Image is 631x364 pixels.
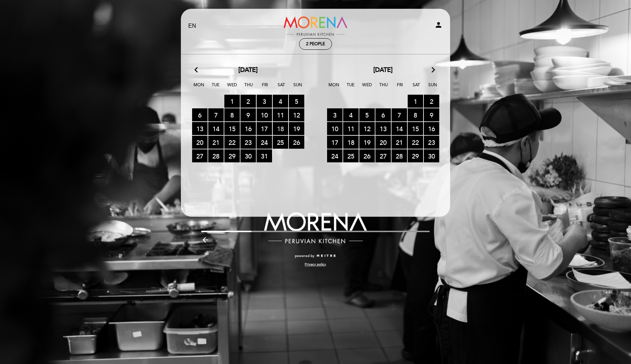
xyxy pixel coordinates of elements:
span: 22 [224,136,240,149]
span: 11 [273,108,288,121]
span: 2 people [306,41,325,47]
a: Morena Peruvian Kitchen [272,16,359,36]
span: 7 [208,108,224,121]
span: [DATE] [373,66,393,75]
span: Tue [209,81,223,94]
span: 15 [224,122,240,135]
span: 12 [359,122,375,135]
span: 27 [192,149,208,162]
span: 17 [257,122,272,135]
span: 16 [424,122,439,135]
span: 10 [257,108,272,121]
span: Tue [344,81,358,94]
span: Sat [274,81,289,94]
span: 27 [375,149,391,162]
span: 29 [408,149,423,162]
span: 17 [327,136,342,149]
span: 10 [327,122,342,135]
span: 2 [424,95,439,108]
span: Sun [426,81,440,94]
i: arrow_forward_ios [430,66,436,75]
span: Sat [409,81,423,94]
span: 30 [424,149,439,162]
span: 18 [343,136,359,149]
span: 25 [273,136,288,149]
span: 19 [359,136,375,149]
span: 26 [289,136,304,149]
span: 2 [240,95,256,108]
span: Sun [291,81,305,94]
span: 29 [224,149,240,162]
span: 26 [359,149,375,162]
span: 3 [257,95,272,108]
span: Thu [242,81,256,94]
span: 11 [343,122,359,135]
span: 13 [375,122,391,135]
i: arrow_back_ios [195,66,201,75]
span: 21 [208,136,224,149]
span: 31 [257,149,272,162]
span: 25 [343,149,359,162]
span: 23 [424,136,439,149]
span: 15 [408,122,423,135]
span: Wed [225,81,239,94]
span: Mon [192,81,206,94]
i: person [434,21,443,29]
span: 6 [192,108,208,121]
span: 9 [424,108,439,121]
a: powered by [295,254,336,258]
span: 3 [327,108,342,121]
span: 13 [192,122,208,135]
span: 28 [208,149,224,162]
span: 8 [224,108,240,121]
span: 18 [273,122,288,135]
span: 24 [257,136,272,149]
span: Thu [376,81,391,94]
span: 20 [192,136,208,149]
span: 7 [392,108,407,121]
span: 14 [208,122,224,135]
span: 22 [408,136,423,149]
span: 28 [392,149,407,162]
span: 24 [327,149,342,162]
span: Fri [258,81,272,94]
span: 1 [224,95,240,108]
a: Privacy policy [305,262,326,267]
img: MEITRE [316,254,336,258]
span: Mon [327,81,341,94]
span: 5 [289,95,304,108]
i: arrow_backward [201,236,210,244]
span: 5 [359,108,375,121]
span: [DATE] [238,66,258,75]
span: 14 [392,122,407,135]
span: 20 [375,136,391,149]
span: Fri [393,81,407,94]
span: 8 [408,108,423,121]
span: powered by [295,254,314,258]
span: 6 [375,108,391,121]
span: 19 [289,122,304,135]
span: 9 [240,108,256,121]
span: 21 [392,136,407,149]
span: 1 [408,95,423,108]
span: 23 [240,136,256,149]
span: 4 [273,95,288,108]
span: 12 [289,108,304,121]
span: 4 [343,108,359,121]
button: person [434,21,443,32]
span: 30 [240,149,256,162]
span: 16 [240,122,256,135]
span: Wed [360,81,374,94]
